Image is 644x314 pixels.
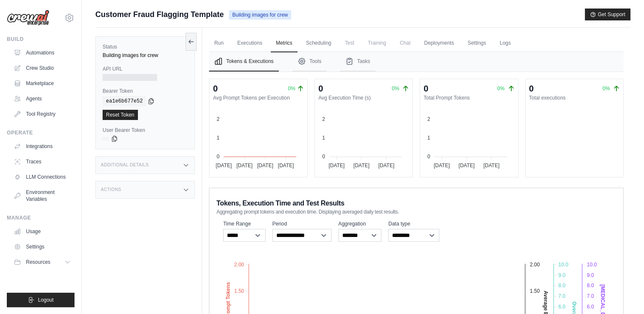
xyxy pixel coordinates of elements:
div: Manage [7,214,74,221]
tspan: 7.0 [558,293,566,299]
tspan: 0 [322,154,325,160]
tspan: [DATE] [329,163,345,168]
label: Status [103,43,188,50]
a: Reset Token [103,110,138,120]
div: Building images for crew [103,52,188,59]
span: 0% [602,86,610,91]
tspan: [DATE] [278,163,294,168]
a: LLM Connections [10,170,74,184]
tspan: [DATE] [458,163,475,168]
tspan: 2 [217,116,220,122]
tspan: [DATE] [378,163,394,168]
a: Integrations [10,140,74,153]
a: Executions [232,34,267,52]
div: 0 [213,83,218,94]
a: Tool Registry [10,107,74,121]
a: Crew Studio [10,61,74,75]
h3: Actions [101,187,121,192]
span: 0% [497,86,504,91]
button: Tasks [340,52,375,71]
a: Traces [10,155,74,168]
a: Settings [463,34,491,52]
span: Resources [26,259,50,265]
tspan: 1 [427,135,430,141]
tspan: [DATE] [216,163,232,168]
a: Environment Variables [10,186,74,206]
a: Marketplace [10,77,74,90]
tspan: 10.0 [558,261,569,267]
tspan: 2 [427,116,430,122]
button: Tools [292,52,326,71]
tspan: 6.0 [558,304,566,310]
span: Training is not available until the deployment is complete [363,34,391,51]
button: Logout [7,293,74,307]
tspan: 1 [217,135,220,141]
tspan: 10.0 [587,261,597,267]
tspan: 8.0 [558,283,566,288]
label: Bearer Token [103,88,188,94]
span: Tokens, Execution Time and Test Results [216,198,344,208]
a: Metrics [271,34,298,52]
label: Data type [388,220,439,227]
a: Logs [495,34,516,52]
dt: Total Prompt Tokens [424,94,514,101]
tspan: 1.50 [234,288,244,294]
label: API URL [103,66,188,72]
button: Tokens & Executions [209,52,278,71]
tspan: 9.0 [558,272,566,278]
tspan: [DATE] [434,163,450,168]
tspan: 8.0 [587,283,594,288]
tspan: 7.0 [587,293,594,299]
tspan: 0 [427,154,430,160]
tspan: [DATE] [237,163,253,168]
a: Scheduling [301,34,336,52]
a: Settings [10,240,74,254]
tspan: 1.50 [530,288,540,294]
span: Customer Fraud Flagging Template [95,9,224,20]
div: 0 [529,83,534,94]
a: Automations [10,46,74,60]
tspan: 9.0 [587,272,594,278]
tspan: [DATE] [258,163,274,168]
nav: Tabs [209,52,624,71]
button: Get Support [585,9,630,20]
h3: Additional Details [101,163,149,168]
label: Period [272,220,332,227]
dt: Total executions [529,94,620,101]
span: Logout [38,297,54,303]
button: Resources [10,255,74,269]
span: Building images for crew [229,10,292,20]
tspan: 0 [217,154,220,160]
tspan: 2.00 [530,261,540,267]
tspan: 1 [322,135,325,141]
label: Aggregation [338,220,382,227]
img: Logo [7,10,49,26]
span: Chat is not available until the deployment is complete [395,34,415,51]
tspan: 6.0 [587,304,594,310]
tspan: 2.00 [234,261,244,267]
a: Usage [10,225,74,238]
tspan: [DATE] [484,163,500,168]
span: Aggregating prompt tokens and execution time. Displaying averaged daily test results. [216,208,399,215]
tspan: 2 [322,116,325,122]
label: Time Range [223,220,265,227]
span: 0% [392,86,399,91]
span: 0% [288,85,295,92]
dt: Avg Execution Time (s) [318,94,409,101]
a: Deployments [419,34,459,52]
div: 0 [424,83,428,94]
label: User Bearer Token [103,127,188,134]
tspan: [DATE] [353,163,369,168]
dt: Avg Prompt Tokens per Execution [213,94,303,101]
a: Run [209,34,229,52]
div: Build [7,36,74,43]
a: Agents [10,92,74,106]
div: Operate [7,129,74,136]
code: ea1e6b677e52 [103,96,146,106]
span: Test [340,34,359,51]
div: 0 [318,83,323,94]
